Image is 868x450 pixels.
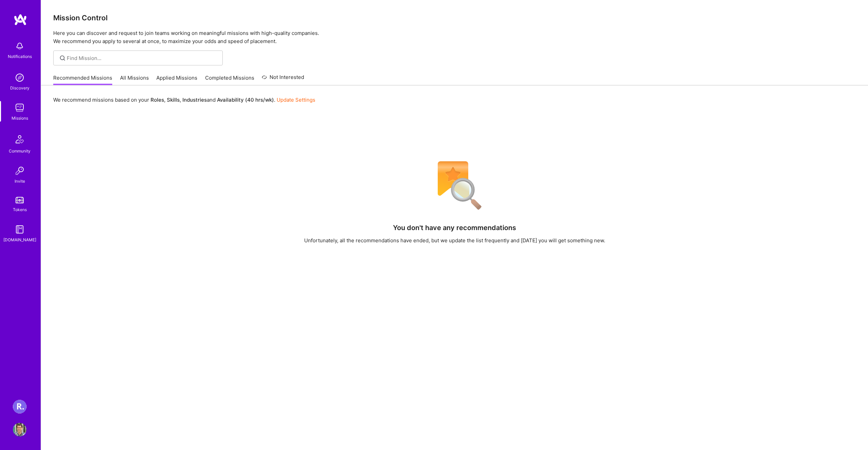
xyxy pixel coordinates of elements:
[13,39,26,53] img: bell
[8,53,32,60] div: Notifications
[262,73,304,85] a: Not Interested
[67,55,218,62] input: Find Mission...
[53,96,315,103] p: We recommend missions based on your , , and .
[393,224,516,232] h4: You don't have any recommendations
[16,197,24,203] img: tokens
[13,206,27,213] div: Tokens
[15,178,25,185] div: Invite
[13,423,26,436] img: User Avatar
[205,74,254,85] a: Completed Missions
[13,164,26,178] img: Invite
[11,423,28,436] a: User Avatar
[13,400,26,413] img: Roger Healthcare: Team for Clinical Intake Platform
[182,97,207,103] b: Industries
[53,29,856,45] p: Here you can discover and request to join teams working on meaningful missions with high-quality ...
[304,237,605,244] div: Unfortunately, all the recommendations have ended, but we update the list frequently and [DATE] y...
[217,97,274,103] b: Availability (40 hrs/wk)
[12,131,28,147] img: Community
[120,74,149,85] a: All Missions
[12,115,28,122] div: Missions
[11,400,28,413] a: Roger Healthcare: Team for Clinical Intake Platform
[3,236,36,243] div: [DOMAIN_NAME]
[156,74,197,85] a: Applied Missions
[13,71,26,84] img: discovery
[9,147,31,155] div: Community
[426,157,484,214] img: No Results
[10,84,29,91] div: Discovery
[53,74,112,85] a: Recommended Missions
[151,97,164,103] b: Roles
[277,97,315,103] a: Update Settings
[13,101,26,115] img: teamwork
[53,14,856,22] h3: Mission Control
[167,97,180,103] b: Skills
[59,54,66,62] i: icon SearchGrey
[14,14,27,26] img: logo
[13,223,26,236] img: guide book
